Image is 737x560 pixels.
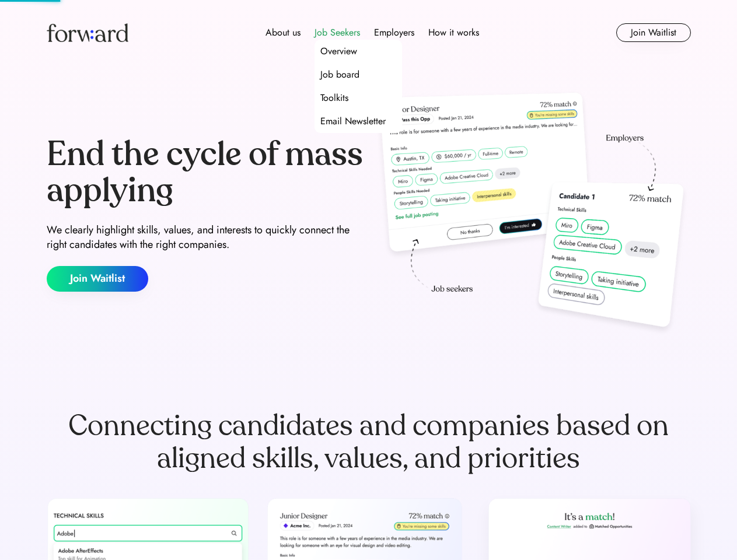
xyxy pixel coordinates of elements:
[320,68,359,82] div: Job board
[373,89,691,339] img: hero-image.png
[47,223,364,252] div: We clearly highlight skills, values, and interests to quickly connect the right candidates with t...
[320,114,386,128] div: Email Newsletter
[47,23,128,42] img: Forward logo
[315,26,360,40] div: Job Seekers
[47,266,148,292] button: Join Waitlist
[266,26,301,40] div: About us
[47,136,364,208] div: End the cycle of mass applying
[428,26,479,40] div: How it works
[320,91,348,105] div: Toolkits
[616,23,691,42] button: Join Waitlist
[320,44,357,58] div: Overview
[374,26,414,40] div: Employers
[47,409,691,475] div: Connecting candidates and companies based on aligned skills, values, and priorities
